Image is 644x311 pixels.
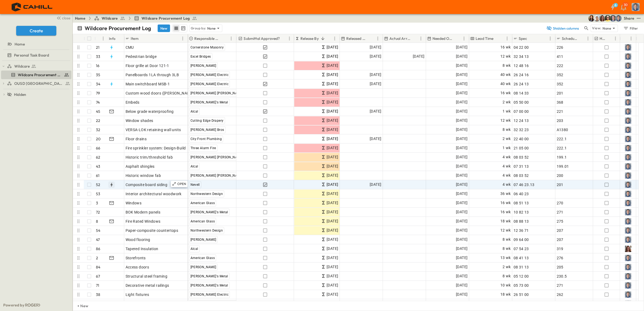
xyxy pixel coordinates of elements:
span: [DATE] [327,218,338,224]
span: 12 wk [500,117,511,124]
span: [DATE] [327,127,338,133]
button: Menu [331,35,338,42]
span: Nevell [191,183,200,187]
span: [DATE] [456,172,468,179]
span: 201 [557,90,563,96]
span: [DATE] [456,62,468,69]
h6: 6 [615,3,617,7]
span: Wildcare [102,16,118,21]
button: kanban view [180,25,186,32]
button: Sort [495,36,501,41]
span: [DATE] [370,81,381,87]
p: 43 [96,164,100,169]
p: Schedule ID [562,36,578,41]
span: Floor drains [126,136,147,142]
button: Menu [628,35,634,42]
span: 12 wk [500,227,511,233]
span: [DATE] [370,181,381,188]
span: [DATE] [413,53,424,60]
button: Sort [622,36,628,41]
img: Kim Bowen (kbowen@cahill-sf.com) [588,15,595,22]
span: Wildcare Procurement Log [18,72,62,78]
span: 18 wk [500,218,511,224]
a: Wildcare [94,16,125,21]
span: 16 wk [500,200,511,206]
img: Profile Picture [625,99,631,106]
button: Sort [222,36,228,41]
span: Windows [126,200,142,206]
img: Hunter Mahan (hmahan@cahill-sf.com) [594,15,600,22]
button: Sort [412,36,418,41]
span: [DATE] [456,117,468,124]
span: [DATE] [456,154,468,160]
span: Wood flooring [126,237,150,242]
span: 08 88 13 [514,219,529,224]
span: Pedestrian bridge [126,54,157,59]
span: CMU [126,45,134,50]
button: close [54,14,71,22]
button: Menu [228,35,234,42]
img: Profile Picture [625,264,631,270]
span: 32 34 13 [514,54,529,59]
p: Spec [519,36,527,41]
div: Personal Task Boardtest [1,51,71,60]
img: Profile Picture [625,282,631,289]
img: Profile Picture [625,300,631,307]
button: Sort [140,36,146,41]
img: Profile Picture [625,191,631,197]
div: Info [108,34,124,43]
img: Profile Picture [625,291,631,298]
span: [DATE] [456,181,468,188]
div: table view [172,24,187,32]
p: View: [592,25,601,31]
span: Personal Task Board [14,53,49,58]
span: 16 wk [500,209,511,215]
span: City Front Plumbing [191,137,222,141]
button: Sort [320,36,326,41]
img: Profile Picture [625,246,631,252]
span: 26 24 13 [514,81,529,87]
img: Profile Picture [625,81,631,87]
span: 16 wk [500,90,511,96]
button: Menu [418,35,424,42]
p: 16 [96,63,99,68]
span: 270 [557,200,563,206]
span: [DATE] [456,218,468,224]
span: 2 wk [503,99,511,105]
span: [DATE] [327,163,338,169]
span: [DATE] [327,108,338,114]
a: Personal Task Board [1,51,70,59]
button: row view [173,25,179,32]
span: [PERSON_NAME] Electric [191,73,229,77]
span: 21 05 00 [514,145,529,151]
span: 12 36 71 [514,228,529,233]
p: 21 [96,45,99,50]
span: [DATE] [327,200,338,206]
span: 40 wk [500,81,511,87]
img: Profile Picture [625,227,631,234]
span: [DATE] [456,163,468,169]
img: Profile Picture [625,127,631,133]
span: [DATE] [327,81,338,87]
span: Main switchboard MSB-1 [126,81,170,87]
span: Three Alarm Fire [191,146,216,150]
span: [PERSON_NAME] [PERSON_NAME] [191,174,243,177]
span: 207 [557,228,563,233]
button: test [635,15,642,22]
span: [DATE] [456,127,468,133]
img: 4f72bfc4efa7236828875bac24094a5ddb05241e32d018417354e964050affa1.png [6,1,58,13]
button: Filter [621,25,640,32]
span: Custom wood doors ([PERSON_NAME]) [126,90,195,96]
span: Home [15,41,25,47]
span: [DATE] [370,53,381,60]
p: Hot? [600,36,607,41]
span: 08 14 33 [514,90,529,96]
button: Sort [369,36,375,41]
span: 4 wk [503,163,511,169]
span: [DATE] [327,172,338,179]
span: [DATE] [370,72,381,78]
p: Item [131,36,139,41]
span: Fire Rated Windows [126,219,161,224]
p: Released Date [346,36,368,41]
p: Needed Onsite [432,36,454,41]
